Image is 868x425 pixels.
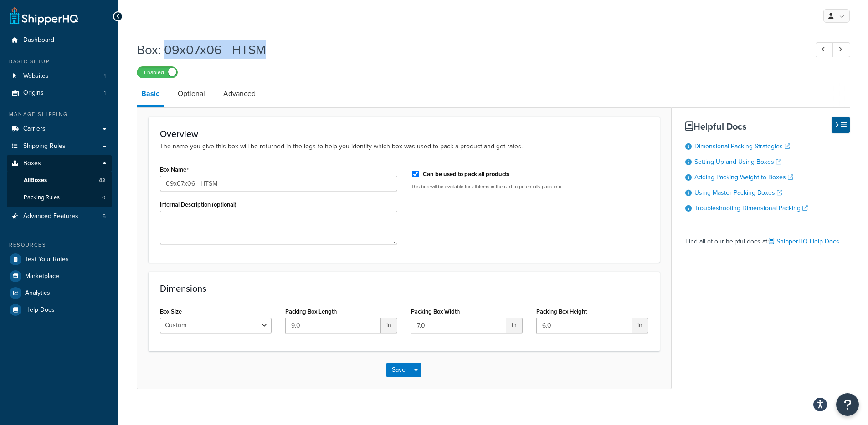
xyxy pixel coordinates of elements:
[7,68,112,85] a: Websites1
[104,72,106,80] span: 1
[23,160,41,167] span: Boxes
[7,172,112,189] a: AllBoxes42
[7,241,112,249] div: Resources
[536,308,587,315] label: Packing Box Height
[103,212,106,220] span: 5
[7,285,112,301] a: Analytics
[632,318,648,333] span: in
[7,189,112,206] li: Packing Rules
[832,42,850,57] a: Next Record
[160,129,648,139] h3: Overview
[7,138,112,155] a: Shipping Rules
[7,121,112,137] a: Carriers
[25,273,59,280] span: Marketplace
[99,177,105,184] span: 42
[102,194,105,202] span: 0
[506,318,523,333] span: in
[23,125,46,133] span: Carriers
[694,172,793,182] a: Adding Packing Weight to Boxes
[104,89,106,97] span: 1
[7,32,112,49] a: Dashboard
[386,363,411,377] button: Save
[160,308,182,315] label: Box Size
[24,177,47,184] span: All Boxes
[23,142,66,150] span: Shipping Rules
[25,306,55,314] span: Help Docs
[7,208,112,225] a: Advanced Features5
[23,72,49,80] span: Websites
[219,83,260,105] a: Advanced
[160,283,648,293] h3: Dimensions
[7,58,112,66] div: Basic Setup
[23,36,54,44] span: Dashboard
[7,251,112,268] a: Test Your Rates
[836,393,859,416] button: Open Resource Center
[381,318,397,333] span: in
[694,157,781,167] a: Setting Up and Using Boxes
[137,67,177,78] label: Enabled
[160,142,648,152] p: The name you give this box will be returned in the logs to help you identify which box was used t...
[685,228,850,248] div: Find all of our helpful docs at:
[816,42,833,57] a: Previous Record
[685,121,850,132] h3: Helpful Docs
[7,208,112,225] li: Advanced Features
[137,83,164,107] a: Basic
[137,41,799,59] h1: Box: 09x07x06 - HTSM
[285,308,337,315] label: Packing Box Length
[7,189,112,206] a: Packing Rules0
[694,188,782,197] a: Using Master Packing Boxes
[7,268,112,284] a: Marketplace
[7,111,112,118] div: Manage Shipping
[7,85,112,101] a: Origins1
[411,308,460,315] label: Packing Box Width
[7,85,112,101] li: Origins
[23,212,78,220] span: Advanced Features
[7,302,112,318] a: Help Docs
[423,170,509,178] label: Can be used to pack all products
[694,203,808,213] a: Troubleshooting Dimensional Packing
[25,256,69,263] span: Test Your Rates
[694,142,790,151] a: Dimensional Packing Strategies
[411,183,648,190] p: This box will be available for all items in the cart to potentially pack into
[24,194,60,202] span: Packing Rules
[173,83,210,105] a: Optional
[769,237,839,246] a: ShipperHQ Help Docs
[23,89,44,97] span: Origins
[160,166,189,173] label: Box Name
[7,68,112,85] li: Websites
[7,155,112,172] a: Boxes
[25,289,50,297] span: Analytics
[832,117,850,133] button: Hide Help Docs
[7,155,112,207] li: Boxes
[160,201,236,208] label: Internal Description (optional)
